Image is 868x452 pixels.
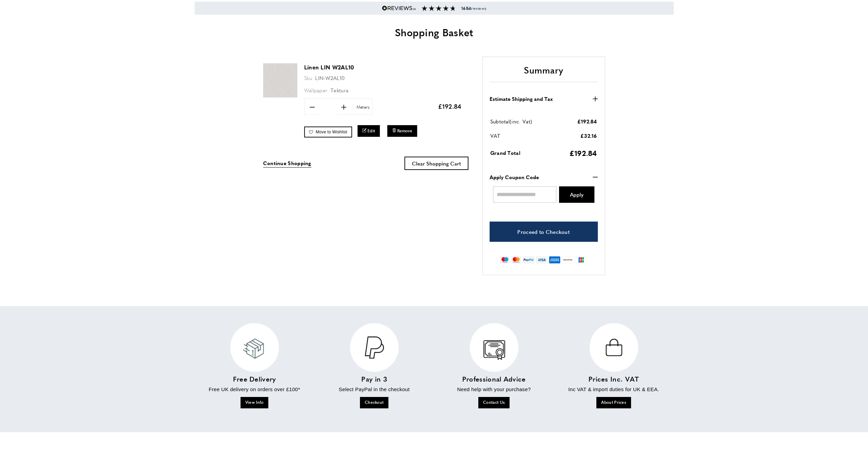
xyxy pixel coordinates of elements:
span: £192.84 [569,148,597,158]
span: About Prices [601,399,626,405]
img: paypal [522,256,534,264]
a: Linen LIN W2AL10 [304,63,354,71]
h4: Professional Advice [436,374,552,384]
span: Grand Total [490,149,520,156]
a: Contact Us [478,397,509,408]
img: american-express [549,256,561,264]
span: LIN-W2AL10 [315,74,345,81]
h4: Prices Inc. VAT [556,374,672,384]
a: Proceed to Checkout [490,222,598,242]
span: Subtotal [490,118,510,125]
span: Remove [397,128,412,134]
span: Clear Shopping Cart [412,160,461,167]
h4: Pay in 3 [316,374,432,384]
button: Apply Coupon Code [490,173,598,181]
a: About Prices [596,397,631,408]
a: Edit Linen LIN W2AL10 [358,125,380,136]
span: Edit [367,128,375,134]
span: Meters [353,104,372,110]
span: Sku: [304,74,314,81]
img: discover [562,256,574,264]
button: Clear Shopping Cart [404,157,468,170]
img: visa [536,256,547,264]
a: View Info [241,397,269,408]
img: Reviews.io 5 stars [382,5,416,11]
a: Checkout [360,397,388,408]
span: Move to Wishlist [316,130,347,134]
span: Checkout [365,399,384,405]
span: VAT [490,132,501,139]
span: (inc. Vat) [510,118,532,125]
span: Apply [570,192,583,197]
h2: Summary [490,64,598,82]
span: Wallpaper: [304,87,329,94]
img: Reviews section [422,5,456,11]
img: Linen LIN W2AL10 [263,63,297,97]
img: mastercard [511,256,521,264]
button: Remove Linen LIN W2AL10 [387,125,417,136]
span: £192.84 [577,118,597,125]
a: Continue Shopping [263,159,311,168]
span: Continue Shopping [263,159,311,167]
span: View Info [245,399,264,405]
img: maestro [500,256,510,264]
span: £192.84 [438,102,461,110]
p: Select PayPal in the checkout [316,385,432,394]
p: Free UK delivery on orders over £100* [196,385,313,394]
a: Move to Wishlist [304,127,352,137]
a: Linen LIN W2AL10 [263,93,297,98]
strong: Apply Coupon Code [490,173,539,181]
strong: Estimate Shipping and Tax [490,95,553,103]
img: jcb [575,256,587,264]
p: Inc VAT & import duties for UK & EEA. [556,385,672,394]
span: Contact Us [483,399,505,405]
strong: 1654 [461,5,471,11]
button: Apply [559,186,594,203]
button: Estimate Shipping and Tax [490,95,598,103]
span: £32.16 [580,132,597,139]
span: reviews [461,5,486,11]
span: Shopping Basket [395,25,474,39]
span: Tektura [331,87,348,94]
h4: Free Delivery [196,374,313,384]
p: Need help with your purchase? [436,385,552,394]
